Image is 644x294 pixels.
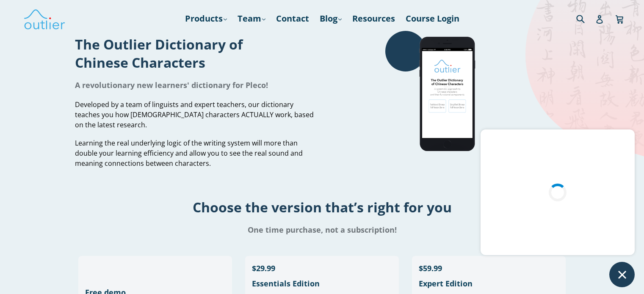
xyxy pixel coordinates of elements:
a: Team [233,11,270,26]
a: Contact [272,11,313,26]
h1: Expert Edition [419,278,559,289]
input: Search [574,10,597,27]
inbox-online-store-chat: Shopify online store chat [478,129,637,287]
h1: A revolutionary new learners' dictionary for Pleco! [75,80,316,90]
a: Course Login [401,11,464,26]
h1: Essentials Edition [252,278,392,289]
span: Learning the real underlying logic of the writing system will more than double your learning effi... [75,138,303,168]
a: Resources [348,11,399,26]
img: Outlier Linguistics [23,6,66,31]
a: Blog [315,11,346,26]
span: Developed by a team of linguists and expert teachers, our dictionary teaches you how [DEMOGRAPHIC... [75,100,314,129]
h1: The Outlier Dictionary of Chinese Characters [75,35,316,71]
a: Products [181,11,231,26]
span: $29.99 [252,263,275,273]
span: $59.99 [419,263,442,273]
